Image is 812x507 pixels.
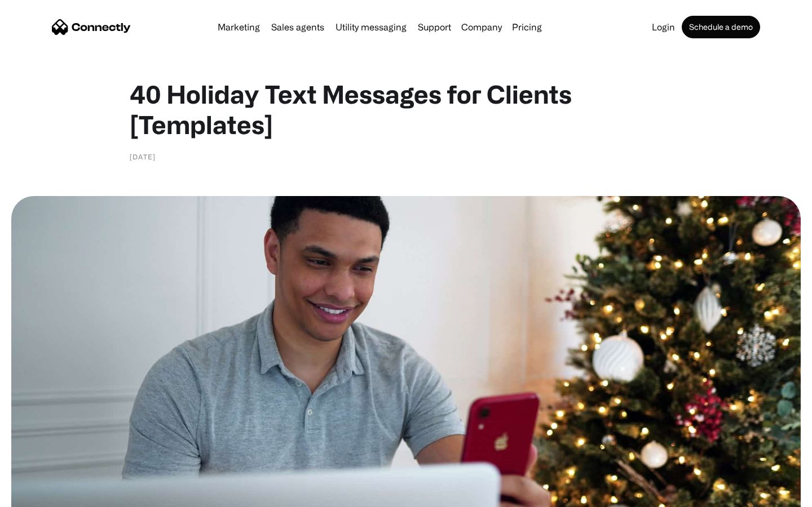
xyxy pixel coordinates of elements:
a: Schedule a demo [682,16,760,38]
a: Support [413,23,456,32]
aside: Language selected: English [11,487,68,503]
a: Pricing [507,23,546,32]
div: [DATE] [130,151,156,162]
a: Sales agents [267,23,329,32]
a: Login [647,23,679,32]
h1: 40 Holiday Text Messages for Clients [Templates] [130,79,682,140]
a: Marketing [213,23,264,32]
ul: Language list [23,487,68,503]
a: Utility messaging [331,23,411,32]
div: Company [461,19,502,35]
